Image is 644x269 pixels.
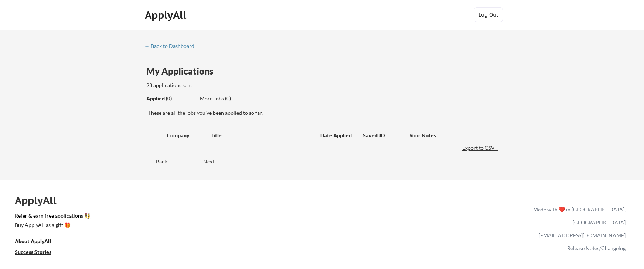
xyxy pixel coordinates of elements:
[203,158,223,165] div: Next
[15,213,379,221] a: Refer & earn free applications 👯‍♀️
[144,158,167,165] div: Back
[200,95,254,103] div: These are job applications we think you'd be a good fit for, but couldn't apply you to automatica...
[167,132,204,139] div: Company
[320,132,353,139] div: Date Applied
[15,237,61,246] a: About ApplyAll
[144,44,200,49] div: ← Back to Dashboard
[146,67,219,76] div: My Applications
[474,7,503,22] button: Log Out
[15,238,51,244] u: About ApplyAll
[145,9,188,21] div: ApplyAll
[539,232,626,238] a: [EMAIL_ADDRESS][DOMAIN_NAME]
[15,248,61,257] a: Success Stories
[462,144,500,152] div: Export to CSV ↓
[148,109,500,117] div: These are all the jobs you've been applied to so far.
[15,194,65,207] div: ApplyAll
[530,203,626,229] div: Made with ❤️ in [GEOGRAPHIC_DATA], [GEOGRAPHIC_DATA]
[146,95,194,102] div: Applied (0)
[15,223,89,228] div: Buy ApplyAll as a gift 🎁
[15,221,89,230] a: Buy ApplyAll as a gift 🎁
[144,43,200,51] a: ← Back to Dashboard
[200,95,254,102] div: More Jobs (0)
[211,132,313,139] div: Title
[363,128,409,142] div: Saved JD
[146,82,289,89] div: 23 applications sent
[146,95,194,103] div: These are all the jobs you've been applied to so far.
[15,249,51,255] u: Success Stories
[567,245,626,251] a: Release Notes/Changelog
[409,132,494,139] div: Your Notes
